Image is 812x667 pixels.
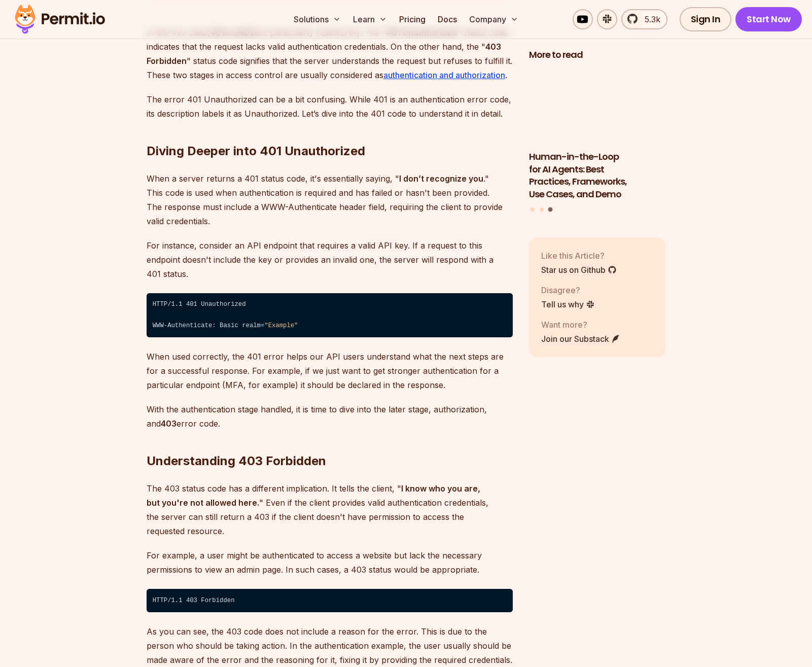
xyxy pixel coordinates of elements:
[395,9,430,29] a: Pricing
[147,548,513,577] p: For example, a user might be authenticated to access a website but lack the necessary permissions...
[147,402,513,431] p: With the authentication stage handled, it is time to dive into the later stage, authorization, an...
[161,418,176,429] strong: 403
[147,481,513,538] p: The 403 status code has a different implication. It tells the client, " " Even if the client prov...
[621,9,667,29] a: 5.3k
[541,249,617,261] p: Like this Article?
[147,349,513,392] p: When used correctly, the 401 error helps our API users understand what the next steps are for a s...
[264,322,298,329] span: "Example"
[434,9,461,29] a: Docs
[147,412,513,469] h2: Understanding 403 Forbidden
[531,207,535,211] button: Go to slide 1
[147,171,513,228] p: When a server returns a 401 status code, it's essentially saying, " ." This code is used when aut...
[383,70,505,80] a: authentication and authorization
[147,102,513,159] h2: Diving Deeper into 401 Unauthorized
[529,150,666,200] h3: Human-in-the-Loop for AI Agents: Best Practices, Frameworks, Use Cases, and Demo
[147,92,513,121] p: The error 401 Unauthorized can be a bit confusing. While 401 is an authentication error code, its...
[541,318,620,330] p: Want more?
[147,42,501,66] strong: 403 Forbidden
[529,67,666,201] li: 3 of 3
[541,263,617,275] a: Star us on Github
[399,173,483,184] strong: I don’t recognize you
[290,9,345,29] button: Solutions
[680,7,732,31] a: Sign In
[147,25,513,82] p: In the 4xx class, and are particularly noteworthy. The " " status code indicates that the request...
[735,7,802,31] a: Start Now
[548,207,553,212] button: Go to slide 3
[147,293,513,338] code: HTTP/1.1 401 Unauthorized ⁠ WWW-Authenticate: Basic realm=
[10,2,110,37] img: Permit logo
[529,67,666,145] img: Human-in-the-Loop for AI Agents: Best Practices, Frameworks, Use Cases, and Demo
[349,9,391,29] button: Learn
[541,298,595,310] a: Tell us why
[541,284,595,296] p: Disagree?
[465,9,522,29] button: Company
[147,238,513,281] p: For instance, consider an API endpoint that requires a valid API key. If a request to this endpoi...
[529,67,666,213] div: Posts
[639,13,660,25] span: 5.3k
[540,207,544,211] button: Go to slide 2
[541,332,620,344] a: Join our Substack
[147,589,513,612] code: HTTP/1.1 403 Forbidden
[529,49,666,61] h2: More to read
